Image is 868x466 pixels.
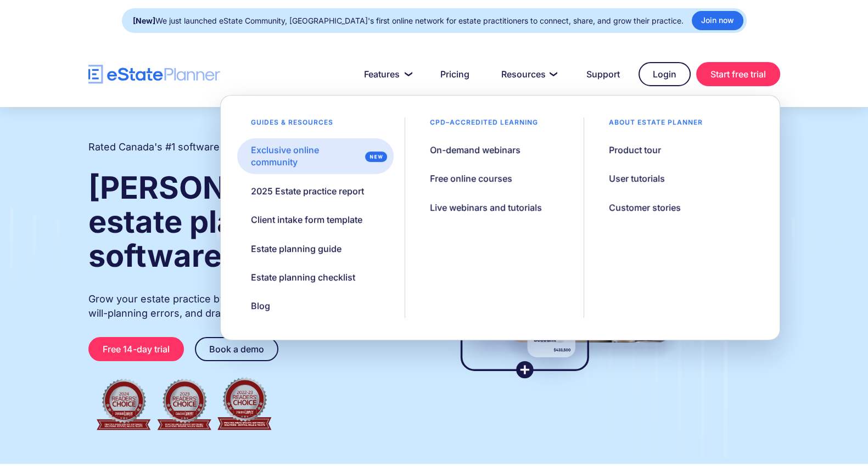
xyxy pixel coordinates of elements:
a: Estate planning checklist [237,266,369,289]
a: 2025 Estate practice report [237,179,378,203]
div: User tutorials [609,172,665,184]
a: home [88,65,220,84]
div: Client intake form template [251,214,362,226]
div: Free online courses [430,172,512,184]
a: Exclusive online community [237,138,394,174]
a: Features [351,63,422,85]
a: User tutorials [595,167,679,190]
a: Support [573,63,633,85]
div: Estate planning guide [251,243,341,255]
div: Exclusive online community [251,144,361,169]
a: Resources [488,63,568,85]
div: Estate planning checklist [251,271,355,283]
a: Live webinars and tutorials [416,196,556,219]
div: We just launched eState Community, [GEOGRAPHIC_DATA]'s first online network for estate practition... [133,13,684,29]
a: Book a demo [195,337,278,361]
a: Estate planning guide [237,237,355,260]
a: Start free trial [696,62,780,86]
a: Free 14-day trial [88,337,184,361]
a: On-demand webinars [416,138,534,161]
a: Free online courses [416,167,526,190]
strong: [PERSON_NAME] and estate planning software [88,169,412,274]
div: About estate planner [595,117,716,133]
h2: Rated Canada's #1 software for estate practitioners [88,140,330,154]
a: Pricing [427,63,483,85]
div: Product tour [609,144,661,156]
strong: [New] [133,16,155,25]
a: Product tour [595,138,675,161]
div: 2025 Estate practice report [251,185,364,197]
a: Blog [237,294,284,317]
div: Blog [251,300,270,312]
a: Customer stories [595,196,695,219]
p: Grow your estate practice by streamlining client intake, reducing will-planning errors, and draft... [88,292,413,321]
a: Client intake form template [237,208,376,231]
div: CPD–accredited learning [416,117,552,133]
div: Live webinars and tutorials [430,201,542,214]
a: Login [639,62,691,86]
a: Join now [692,11,743,30]
div: Guides & resources [237,117,347,133]
div: On-demand webinars [430,144,520,156]
div: Customer stories [609,201,681,214]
